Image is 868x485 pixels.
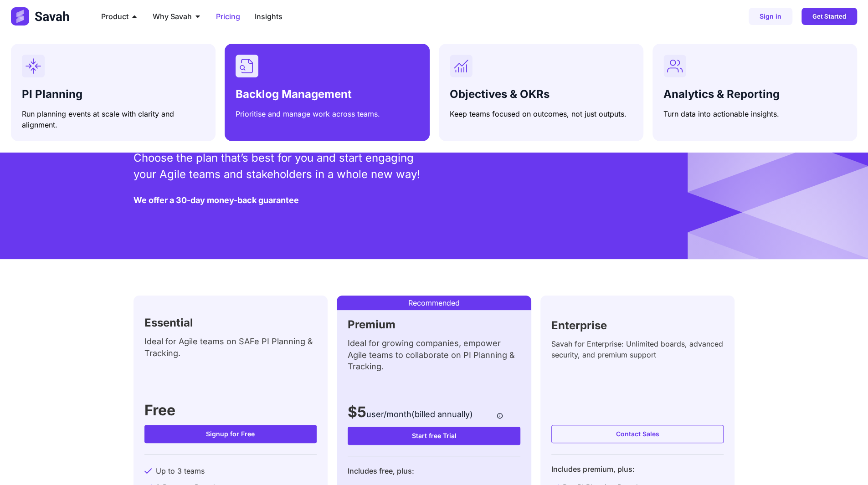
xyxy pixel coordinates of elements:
[551,338,724,360] div: Savah for Enterprise: Unlimited boards, advanced security, and premium support
[236,108,418,119] p: Prioritise and manage work across teams.
[652,44,857,141] a: Analytics & ReportingTurn data into actionable insights.
[439,44,643,141] a: Objectives & OKRsKeep teams focused on outcomes, not just outputs.
[11,44,216,141] a: PI PlanningRun planning events at scale with clarity and alignment.
[154,465,205,476] span: Up to 3 teams
[144,403,317,418] h3: Free
[450,108,632,119] p: Keep teams focused on outcomes, not just outputs.
[255,11,282,22] a: Insights
[812,13,846,20] span: Get Started
[94,7,555,26] div: Menu Toggle
[144,336,317,377] div: Ideal for Agile teams on SAFe PI Planning & Tracking.
[760,13,781,20] span: Sign in
[144,317,317,328] h2: Essential
[134,196,299,204] h5: We offer a 30-day money-back guarantee
[94,7,555,26] nav: Menu
[348,467,520,475] h6: Includes free, plus:
[366,409,473,419] span: user/month(billed annually)
[101,11,128,22] span: Product
[663,108,846,119] p: Turn data into actionable insights.
[236,87,352,101] span: Backlog Management
[616,431,659,437] span: Contact Sales
[348,337,520,378] div: Ideal for growing companies, empower Agile teams to collaborate on PI Planning & Tracking.
[348,319,520,330] h2: Premium
[348,405,473,419] h3: $5
[551,425,724,443] a: Contact Sales
[551,320,724,331] h2: Enterprise
[801,8,857,25] a: Get Started
[337,299,531,306] p: Recommended
[144,425,317,443] a: Signup for Free
[216,11,240,22] a: Pricing
[22,108,205,130] p: Run planning events at scale with clarity and alignment.
[450,87,550,101] span: Objectives & OKRs
[663,87,780,101] span: Analytics & Reporting
[153,11,192,22] span: Why Savah
[749,8,792,25] a: Sign in
[225,44,429,141] a: Backlog ManagementPrioritise and manage work across teams.
[11,7,71,26] img: Logo (2)
[822,441,868,485] iframe: Chat Widget
[206,431,255,437] span: Signup for Free
[551,465,724,473] h6: Includes premium, plus:
[134,150,430,183] p: Choose the plan that’s best for you and start engaging your Agile teams and stakeholders in a who...
[348,427,520,445] a: Start free Trial
[411,433,456,439] span: Start free Trial
[22,87,82,101] span: PI Planning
